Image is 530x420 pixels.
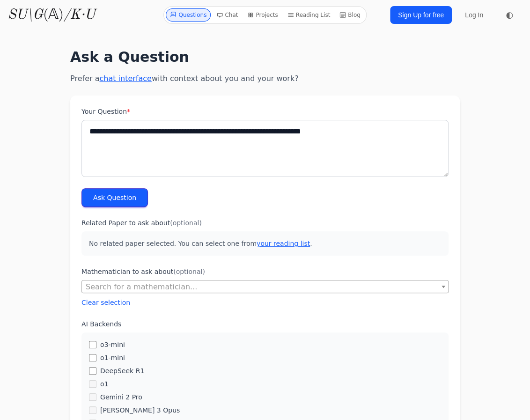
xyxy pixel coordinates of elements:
[170,219,202,227] span: (optional)
[81,319,449,329] label: AI Backends
[81,280,449,293] span: Search for a mathematician...
[70,49,460,66] h1: Ask a Question
[100,340,125,349] label: o3-mini
[81,298,130,307] button: Clear selection
[336,8,364,22] a: Blog
[459,7,489,23] a: Log In
[506,11,513,19] span: ◐
[81,188,148,207] button: Ask Question
[100,353,125,362] label: o1-mini
[81,267,449,276] label: Mathematician to ask about
[81,231,449,256] p: No related paper selected. You can select one from .
[100,392,142,402] label: Gemini 2 Pro
[64,8,95,22] i: /K·U
[100,379,108,389] label: o1
[81,107,449,116] label: Your Question
[70,73,460,84] p: Prefer a with context about you and your work?
[243,8,281,22] a: Projects
[500,6,519,24] button: ◐
[284,8,334,22] a: Reading List
[257,240,310,247] a: your reading list
[213,8,242,22] a: Chat
[173,268,205,275] span: (optional)
[81,218,449,228] label: Related Paper to ask about
[100,405,180,415] label: [PERSON_NAME] 3 Opus
[86,282,197,291] span: Search for a mathematician...
[390,6,452,24] a: Sign Up for free
[100,366,144,376] label: DeepSeek R1
[82,280,448,294] span: Search for a mathematician...
[99,74,151,83] a: chat interface
[7,8,43,22] i: SU\G
[166,8,211,22] a: Questions
[7,7,95,23] a: SU\G(𝔸)/K·U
